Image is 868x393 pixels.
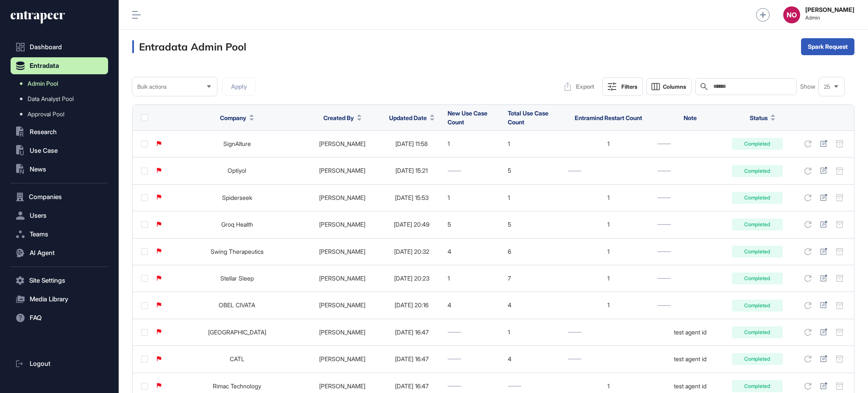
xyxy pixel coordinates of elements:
[657,383,723,390] div: test agent id
[568,383,649,390] div: 1
[805,6,854,13] strong: [PERSON_NAME]
[384,167,439,174] div: [DATE] 15:21
[323,113,354,122] span: Created By
[11,291,108,308] button: Media Library
[384,383,439,390] div: [DATE] 16:47
[29,194,62,200] span: Companies
[508,329,559,336] div: 1
[30,231,48,238] span: Teams
[30,250,55,256] span: AI Agent
[11,272,108,289] button: Site Settings
[15,107,108,122] a: Approval Pool
[15,76,108,91] a: Admin Pool
[508,221,559,228] div: 5
[389,113,434,122] button: Updated Date
[319,194,365,201] a: [PERSON_NAME]
[508,302,559,309] div: 4
[508,167,559,174] div: 5
[11,207,108,224] button: Users
[384,302,439,309] div: [DATE] 20:16
[319,355,365,362] a: [PERSON_NAME]
[732,219,783,230] div: Completed
[30,129,57,135] span: Research
[384,275,439,282] div: [DATE] 20:23
[560,78,599,95] button: Export
[508,356,559,362] div: 4
[228,167,246,174] a: Optiyol
[11,355,108,372] a: Logout
[508,194,559,201] div: 1
[222,194,252,201] a: Spiderseek
[220,113,246,122] span: Company
[621,83,637,90] div: Filters
[384,140,439,147] div: [DATE] 11:58
[448,109,487,126] span: New Use Case Count
[319,328,365,336] a: [PERSON_NAME]
[323,113,362,122] button: Created By
[684,114,697,121] span: Note
[319,140,365,147] a: [PERSON_NAME]
[384,221,439,228] div: [DATE] 20:49
[732,192,783,204] div: Completed
[384,356,439,362] div: [DATE] 16:47
[568,140,649,147] div: 1
[448,248,499,255] div: 4
[132,40,246,53] h3: Entradata Admin Pool
[319,221,365,228] a: [PERSON_NAME]
[508,248,559,255] div: 6
[11,161,108,178] button: News
[384,329,439,336] div: [DATE] 16:47
[448,302,499,309] div: 4
[448,221,499,228] div: 5
[800,83,815,90] span: Show
[568,194,649,201] div: 1
[30,296,68,303] span: Media Library
[448,140,499,147] div: 1
[732,380,783,392] div: Completed
[646,78,692,95] button: Columns
[448,275,499,282] div: 1
[230,355,245,362] a: CATL
[657,356,723,362] div: test agent id
[11,124,108,140] button: Research
[30,212,47,219] span: Users
[29,277,65,284] span: Site Settings
[801,38,854,55] button: Spark Request
[732,165,783,177] div: Completed
[750,113,775,122] button: Status
[750,113,768,122] span: Status
[319,248,365,255] a: [PERSON_NAME]
[732,326,783,338] div: Completed
[508,275,559,282] div: 7
[319,382,365,390] a: [PERSON_NAME]
[208,328,266,336] a: [GEOGRAPHIC_DATA]
[28,80,58,87] span: Admin Pool
[30,44,62,51] span: Dashboard
[732,300,783,312] div: Completed
[384,248,439,255] div: [DATE] 20:32
[30,62,59,69] span: Entradata
[657,329,723,336] div: test agent id
[732,138,783,150] div: Completed
[783,6,800,23] button: NO
[30,314,42,321] span: FAQ
[11,309,108,326] button: FAQ
[568,248,649,255] div: 1
[575,114,642,121] span: Entramind Restart Count
[30,360,50,367] span: Logout
[219,301,255,309] a: OBEL CIVATA
[508,109,548,126] span: Total Use Case Count
[11,142,108,159] button: Use Case
[448,194,499,201] div: 1
[805,15,854,21] span: Admin
[319,301,365,309] a: [PERSON_NAME]
[137,84,167,90] span: Bulk actions
[30,147,58,154] span: Use Case
[28,95,74,102] span: Data Analyst Pool
[28,111,64,118] span: Approval Pool
[663,84,686,90] span: Columns
[223,140,251,147] a: SignAIture
[213,382,261,390] a: Rimac Technology
[220,113,254,122] button: Company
